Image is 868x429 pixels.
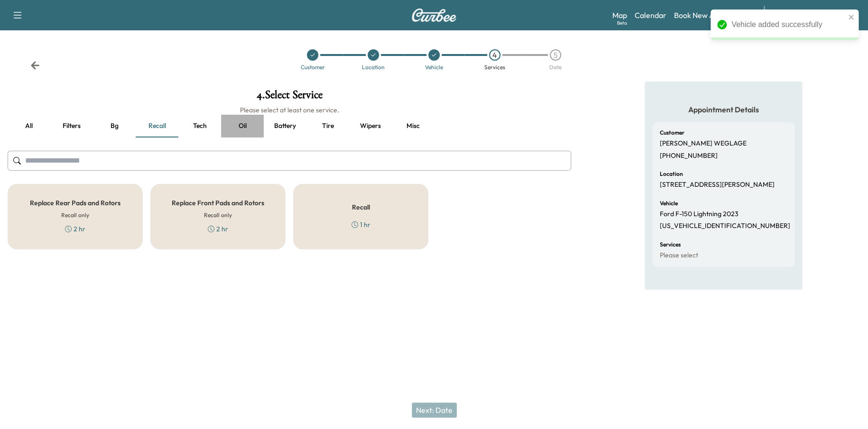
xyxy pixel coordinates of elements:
h5: Replace Front Pads and Rotors [172,200,264,206]
h5: Replace Rear Pads and Rotors [30,200,120,206]
a: Book New Appointment [674,9,754,21]
p: Please select [660,251,698,260]
h6: Please select at least one service. [8,105,571,115]
div: Back [30,61,40,70]
div: Location [362,64,385,70]
p: [US_VEHICLE_IDENTIFICATION_NUMBER] [660,222,790,230]
button: Wipers [349,115,392,137]
div: basic tabs example [8,115,571,137]
a: MapBeta [612,9,627,21]
button: close [848,13,855,21]
div: 4 [489,49,500,61]
h6: Recall only [204,211,232,219]
h1: 4 . Select Service [8,89,571,105]
p: Ford F-150 Lightning 2023 [660,210,739,219]
img: Curbee Logo [411,9,457,22]
button: Misc [392,115,434,137]
button: Tire [306,115,349,137]
div: Customer [301,64,325,70]
div: 2 hr [208,224,228,234]
h6: Recall only [61,211,89,219]
button: Bg [93,115,136,137]
div: Beta [617,19,627,27]
p: [STREET_ADDRESS][PERSON_NAME] [660,181,775,189]
h6: Customer [660,130,684,136]
button: Battery [264,115,306,137]
h6: Vehicle [660,201,678,206]
h5: Appointment Details [652,104,794,115]
div: 1 hr [351,220,370,229]
a: Calendar [635,9,666,21]
h6: Services [660,242,681,247]
div: Date [549,64,562,70]
div: Vehicle added successfully [731,19,845,30]
button: Oil [221,115,264,137]
div: Services [484,64,505,70]
h5: Recall [352,204,370,210]
button: Recall [136,115,178,137]
div: Vehicle [425,64,443,70]
p: [PERSON_NAME] WEGLAGE [660,139,747,148]
button: Filters [50,115,93,137]
div: 5 [550,49,561,61]
div: 2 hr [65,224,85,234]
h6: Location [660,171,683,177]
p: [PHONE_NUMBER] [660,152,718,160]
button: all [8,115,50,137]
button: Tech [178,115,221,137]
